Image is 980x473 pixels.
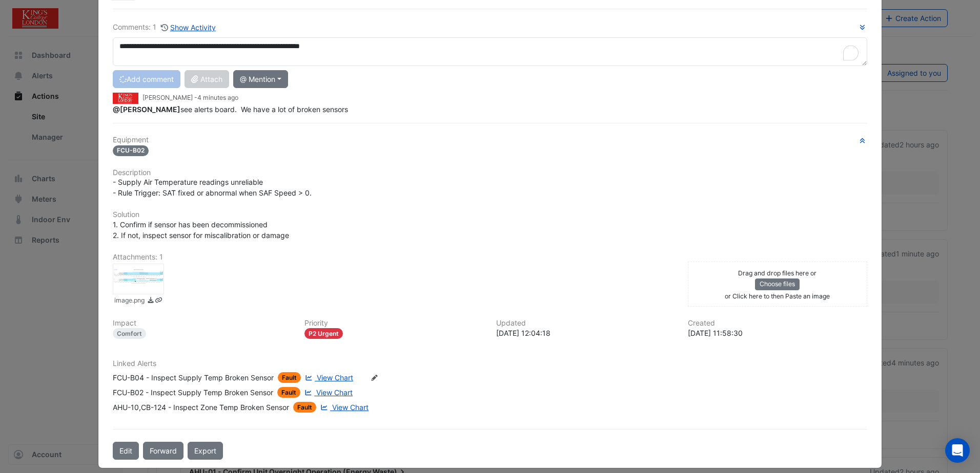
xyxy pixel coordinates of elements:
[114,296,145,307] small: image.png
[155,296,162,307] a: Copy link to clipboard
[113,136,867,144] h6: Equipment
[371,374,378,382] fa-icon: Edit Linked Alerts
[197,94,238,101] span: 2025-10-01 12:04:18
[304,328,343,339] div: P2 Urgent
[143,442,183,460] button: Forward
[113,328,146,339] div: Comfort
[755,278,800,290] button: Choose files
[113,359,867,368] h6: Linked Alerts
[113,210,867,219] h6: Solution
[188,442,223,460] a: Export
[113,21,216,33] div: Comments: 1
[293,402,316,413] span: Fault
[233,70,288,88] button: @ Mention
[688,319,867,328] h6: Created
[302,387,353,398] a: View Chart
[113,387,273,398] div: FCU-B02 - Inspect Supply Temp Broken Sensor
[113,264,164,294] div: image.png
[277,387,300,398] span: Fault
[142,93,238,102] small: [PERSON_NAME] -
[496,328,676,338] div: [DATE] 12:04:18
[496,319,676,328] h6: Updated
[318,402,369,413] a: View Chart
[738,269,816,277] small: Drag and drop files here or
[113,145,149,156] span: FCU-B02
[688,328,867,338] div: [DATE] 11:58:30
[725,292,830,300] small: or Click here to then Paste an image
[113,105,180,114] span: gaetano.cervino@kcl.ac.uk [Kings College]
[147,296,154,307] a: Download
[113,442,139,460] button: Edit
[304,319,484,328] h6: Priority
[316,388,353,397] span: View Chart
[113,37,867,66] textarea: To enrich screen reader interactions, please activate Accessibility in Grammarly extension settings
[945,438,970,463] div: Open Intercom Messenger
[113,168,867,177] h6: Description
[332,403,369,412] span: View Chart
[113,93,138,104] img: Kings College
[303,372,353,383] a: View Chart
[113,402,289,413] div: AHU-10,CB-124 - Inspect Zone Temp Broken Sensor
[113,253,867,262] h6: Attachments: 1
[278,372,301,383] span: Fault
[113,178,312,197] span: - Supply Air Temperature readings unreliable - Rule Trigger: SAT fixed or abnormal when SAF Speed...
[113,105,348,114] span: see alerts board. We have a lot of broken sensors
[113,372,274,383] div: FCU-B04 - Inspect Supply Temp Broken Sensor
[317,373,353,382] span: View Chart
[113,220,289,240] span: 1. Confirm if sensor has been decommissioned 2. If not, inspect sensor for miscalibration or damage
[113,319,292,328] h6: Impact
[160,21,216,33] button: Show Activity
